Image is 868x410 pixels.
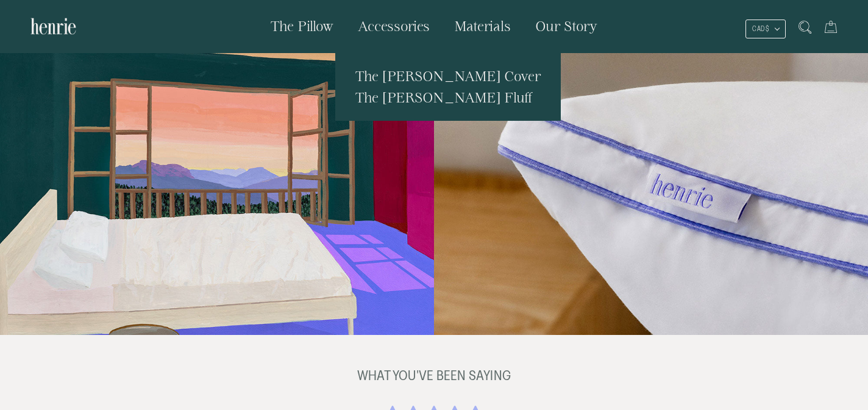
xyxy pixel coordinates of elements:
[355,65,541,87] a: The [PERSON_NAME] Cover
[30,12,76,40] img: Henrie
[454,18,511,34] span: Materials
[355,90,532,105] span: The [PERSON_NAME] Fluff
[745,20,786,38] button: CAD $
[171,364,697,387] h2: What You've Been Saying
[535,18,597,34] span: Our Story
[271,18,333,34] span: The Pillow
[355,68,541,84] span: The [PERSON_NAME] Cover
[355,87,532,108] a: The [PERSON_NAME] Fluff
[358,18,430,34] span: Accessories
